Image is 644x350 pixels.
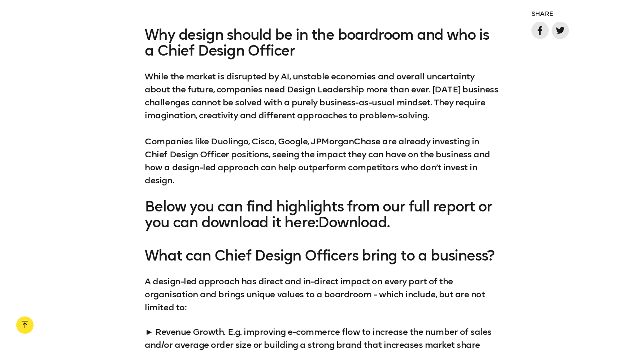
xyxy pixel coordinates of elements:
[145,248,499,263] h3: What can Chief Design Officers bring to a business?
[318,214,387,231] a: Download
[145,275,499,314] p: A design-led approach has direct and in-direct impact on every part of the organisation and bring...
[145,198,499,230] h3: Below you can find highlights from our full report or you can download it here: .
[145,70,499,187] p: While the market is disrupted by AI, unstable economies and overall uncertainty about the future,...
[531,9,628,18] h6: Share
[145,27,499,58] h3: Why design should be in the boardroom and who is a Chief Design Officer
